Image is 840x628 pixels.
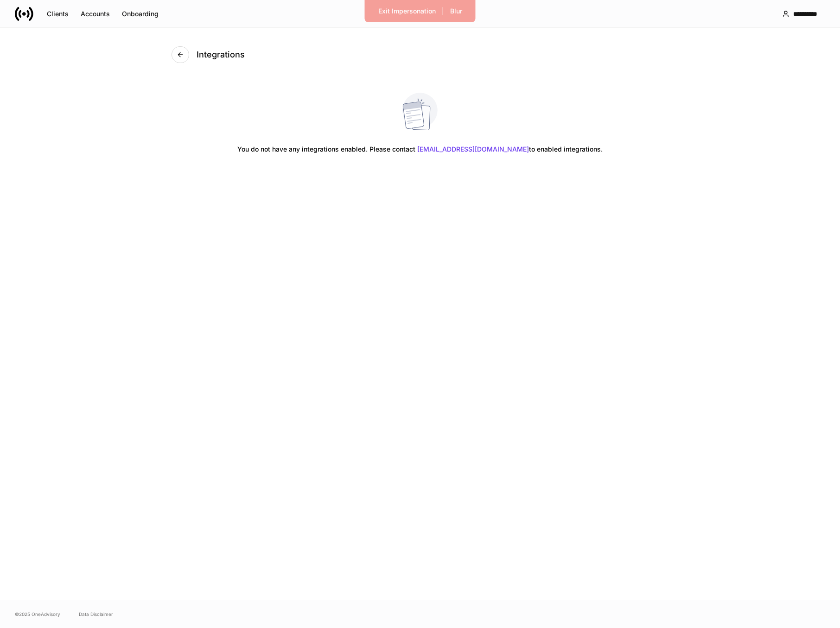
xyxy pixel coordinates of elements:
[122,11,159,17] div: Onboarding
[378,8,436,14] div: Exit Impersonation
[116,6,165,21] button: Onboarding
[81,11,110,17] div: Accounts
[417,145,529,153] a: [EMAIL_ADDRESS][DOMAIN_NAME]
[237,141,603,158] h5: You do not have any integrations enabled. Please contact to enabled integrations.
[372,4,442,19] button: Exit Impersonation
[444,4,468,19] button: Blur
[41,6,75,21] button: Clients
[79,610,113,618] a: Data Disclaimer
[15,610,60,618] span: © 2025 OneAdvisory
[197,49,245,60] h4: Integrations
[47,11,69,17] div: Clients
[450,8,462,14] div: Blur
[75,6,116,21] button: Accounts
